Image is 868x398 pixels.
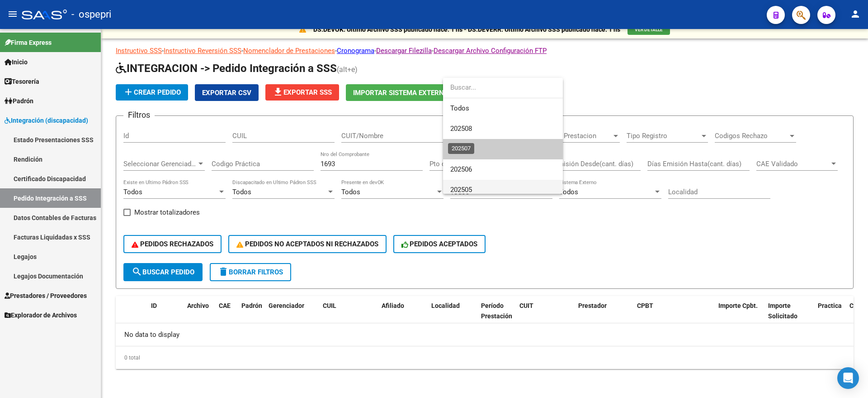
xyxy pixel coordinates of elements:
span: 202508 [450,125,472,133]
input: dropdown search [443,77,563,98]
span: Todos [450,98,556,119]
span: 202505 [450,186,472,194]
span: 202507 [450,145,472,153]
div: Open Intercom Messenger [837,367,859,389]
span: 202506 [450,165,472,173]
